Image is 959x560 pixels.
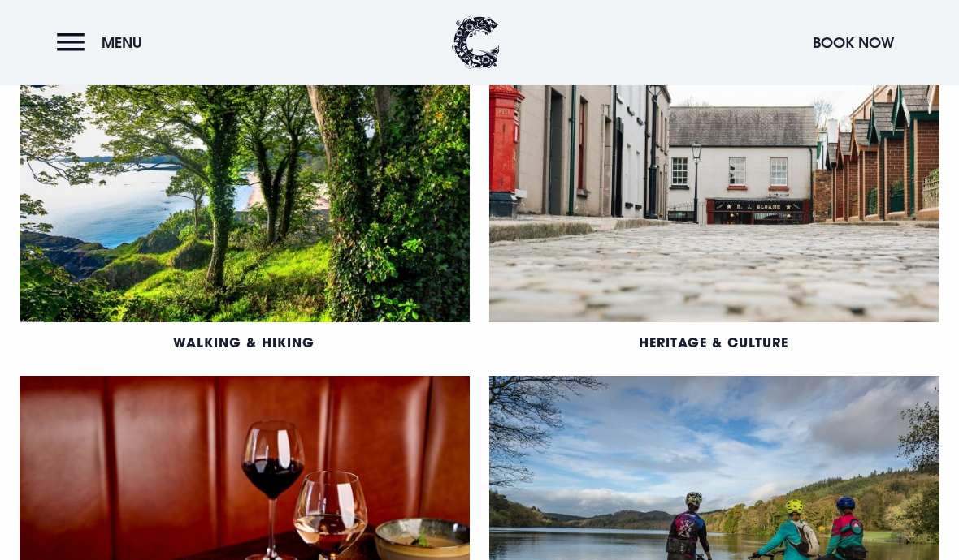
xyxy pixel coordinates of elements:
img: Clandeboye Lodge [452,16,501,69]
a: Heritage & Culture [639,334,788,351]
span: Menu [102,33,142,52]
button: Book Now [805,25,902,60]
button: Menu [57,25,150,60]
a: Walking & Hiking [173,334,315,351]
